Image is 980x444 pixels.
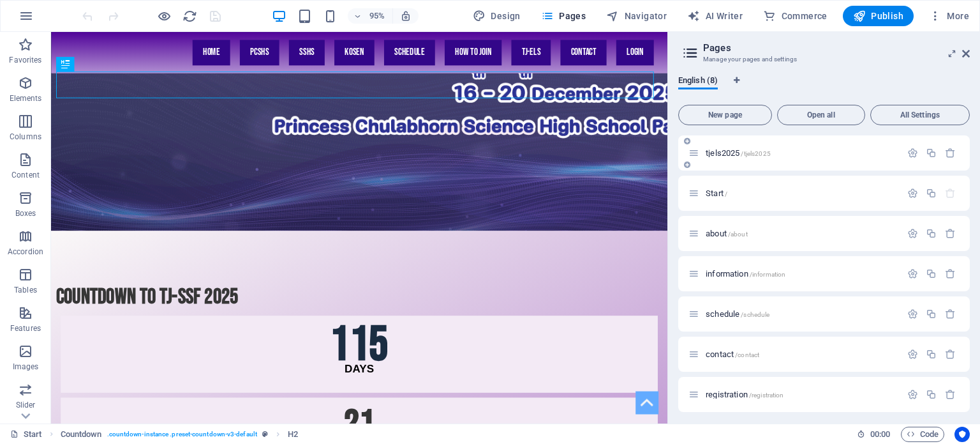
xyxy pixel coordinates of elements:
span: English (8) [678,73,718,91]
div: Design (Ctrl+Alt+Y) [468,6,526,26]
div: Settings [907,268,918,279]
div: Settings [907,148,918,158]
div: Remove [945,349,956,360]
span: tjels2025 [706,148,771,158]
span: More [929,10,969,22]
div: Duplicate [926,309,937,319]
button: 95% [348,8,393,24]
div: information/information [702,270,901,278]
span: /schedule [741,311,769,318]
i: On resize automatically adjust zoom level to fit chosen device. [400,10,412,22]
button: AI Writer [682,6,748,26]
div: contact/contact [702,350,901,358]
button: Pages [536,6,591,26]
button: Publish [843,6,914,26]
span: /registration [749,392,784,399]
span: 00 00 [870,427,890,442]
div: The startpage cannot be deleted [945,188,956,199]
p: Favorites [9,55,41,65]
span: Click to open page [706,269,785,279]
button: All Settings [870,105,970,125]
h6: 95% [367,8,387,24]
div: Remove [945,228,956,239]
i: Reload page [182,9,197,24]
div: tjels2025/tjels2025 [702,149,901,157]
span: Open all [783,111,859,119]
span: Commerce [763,10,828,22]
h2: Pages [703,42,970,54]
span: Click to open page [706,188,727,198]
span: Click to open page [706,229,748,238]
span: Code [907,427,939,442]
p: Elements [10,93,42,103]
span: All Settings [876,111,964,119]
div: Duplicate [926,148,937,158]
div: Duplicate [926,268,937,279]
div: Settings [907,389,918,400]
div: Remove [945,268,956,279]
div: Duplicate [926,389,937,400]
span: Publish [853,10,903,22]
span: /information [750,271,786,278]
button: reload [182,8,197,24]
p: Features [10,323,41,333]
nav: breadcrumb [61,427,299,442]
button: Commerce [758,6,833,26]
p: Images [13,362,39,372]
h3: Manage your pages and settings [703,54,944,65]
h6: Session time [857,427,891,442]
span: Navigator [606,10,667,22]
a: Click to cancel selection. Double-click to open Pages [10,427,42,442]
button: Navigator [601,6,672,26]
span: /tjels2025 [741,150,770,157]
span: Design [473,10,521,22]
span: Click to select. Double-click to edit [61,427,102,442]
div: Settings [907,188,918,199]
span: / [725,190,727,197]
span: New page [684,111,766,119]
p: Content [11,170,40,180]
span: Click to open page [706,349,759,359]
div: Settings [907,309,918,319]
p: Boxes [15,208,36,218]
span: Click to open page [706,390,783,399]
p: Tables [14,285,37,295]
p: Accordion [8,247,43,257]
div: Settings [907,349,918,360]
div: Duplicate [926,228,937,239]
span: . countdown-instance .preset-countdown-v3-default [107,427,257,442]
button: New page [678,105,772,125]
span: Click to select. Double-click to edit [288,427,298,442]
span: /about [728,231,748,238]
button: Open all [777,105,865,125]
span: AI Writer [687,10,743,22]
div: Language Tabs [678,75,970,100]
p: Slider [16,400,36,410]
div: Remove [945,148,956,158]
span: /contact [735,351,759,358]
div: Duplicate [926,349,937,360]
div: Duplicate [926,188,937,199]
div: Settings [907,228,918,239]
div: Remove [945,389,956,400]
i: This element is a customizable preset [262,431,268,438]
p: Columns [10,132,41,142]
div: Remove [945,309,956,319]
div: Start/ [702,189,901,197]
button: Click here to leave preview mode and continue editing [156,8,172,24]
span: : [879,429,881,439]
span: Pages [541,10,586,22]
button: Design [468,6,526,26]
div: about/about [702,229,901,238]
div: registration/registration [702,390,901,399]
span: Click to open page [706,309,769,319]
div: schedule/schedule [702,310,901,318]
button: More [924,6,974,26]
button: Usercentrics [954,427,970,442]
button: Code [901,427,944,442]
